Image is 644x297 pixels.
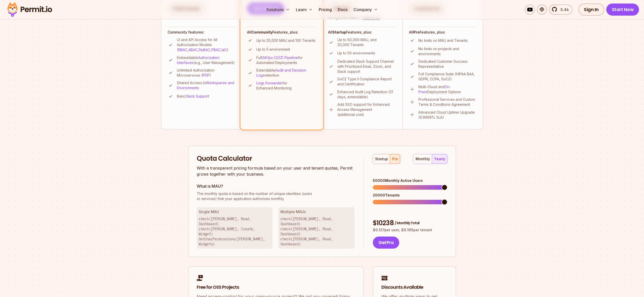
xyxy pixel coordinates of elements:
[197,284,355,290] h2: Free for OSS Projects
[177,55,235,65] p: Embeddable (e.g., User Management)
[337,51,375,56] p: Up to 50 environments
[178,48,187,52] a: RBAC
[351,5,380,15] button: Company
[251,30,272,34] strong: Community
[199,216,271,247] p: check([PERSON_NAME], Read, Dashboard) check([PERSON_NAME], Create, Widget) GetUserPermissions([PE...
[337,77,396,87] p: SoC2 Type II Compliance Report and Certification
[418,97,476,107] p: Professional Services and Custom Terms & Conditions Agreement
[256,81,316,91] p: for Enhanced Monitoring
[381,284,448,290] h2: Discounts Available
[418,85,451,94] a: On-Prem
[337,102,396,117] p: Add SSO support for Enhanced Access Management (additional cost)
[177,68,235,78] p: Unlimited Authorization Microservices ( )
[418,59,476,69] p: Dedicated Customer Success Representative
[256,47,290,52] p: Up to 5 environment
[177,37,235,52] p: UI and API Access for All Authorization Models ( , , , , )
[256,81,283,85] a: Logs Forwarder
[373,227,447,233] p: $ 0.127 per user, $ 0.195 per tenant
[418,84,476,94] p: Multi-Cloud and Deployment Options
[197,183,355,189] h3: What is MAU?
[256,38,315,43] p: Up to 25,000 MAU and 100 Tenants
[197,191,355,201] p: or services) that your application authorizes monthly.
[373,193,447,198] div: 20000 Tenants
[188,48,198,52] a: ABAC
[177,55,220,65] a: Authorization Interfaces
[177,80,235,90] p: Shared Access to
[418,46,476,56] p: No limits on projects and environments
[203,73,210,77] a: PDP
[197,154,355,163] h2: Quota Calculator
[337,89,396,100] p: Enhanced Audit Log Retention (21 days, extendable)
[549,5,572,15] a: 5.4k
[256,55,316,65] p: Full for Automated Deployments
[222,48,227,52] a: IaC
[5,1,54,18] img: Permit logo
[199,48,210,52] a: ReBAC
[197,191,355,196] span: The monthly quota is based on the number of unique identities (users
[177,94,209,99] p: Basic
[395,220,419,225] span: / Monthly Total
[336,5,349,15] a: Docs
[373,219,447,228] div: $ 10238
[168,30,235,35] h4: Community features:
[606,4,639,16] a: Start Now
[557,7,569,13] span: 5.4k
[294,5,315,15] button: Learn
[373,178,447,183] div: 50000 Monthly Active Users
[373,237,399,249] button: GetPro
[332,30,346,34] strong: Startup
[418,110,476,120] p: Advanced Cloud Uptime Upgrade (0.9999% SLA)
[418,72,476,82] p: Full Compliance Suite (HIPAA BAA, GDPR, CCPA, SoC2)
[413,30,420,34] strong: Pro
[256,68,316,78] p: Extendable retention
[375,156,388,161] div: startup
[256,68,306,77] a: Audit and Decision Logs
[317,5,334,15] a: Pricing
[247,30,316,35] h4: All Features, plus:
[211,48,221,52] a: PBAC
[328,30,396,35] h4: All Features, plus:
[337,37,396,47] p: Up to 50,000 MAU, and 20,000 Tenants
[280,209,352,214] h3: Multiple MAUs
[409,30,476,35] h4: All Features, plus:
[337,59,396,74] p: Dedicated Slack Support Channel with Prioritized Email, Zoom, and Slack support
[197,165,355,177] p: With a transparent pricing formula based on your user and tenant quotas, Permit grows together wi...
[416,156,430,161] div: monthly
[262,55,298,60] a: GitOps CI/CD Pipeline
[418,38,468,43] p: No limits on MAU and Tenants
[280,216,352,247] p: check([PERSON_NAME], Read, Dashboard) check([PERSON_NAME], Read, Dashboard) check([PERSON_NAME], ...
[199,209,271,214] h3: Single MAU
[578,4,604,16] a: Sign In
[264,5,292,15] button: Solutions
[186,94,209,98] a: Slack Support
